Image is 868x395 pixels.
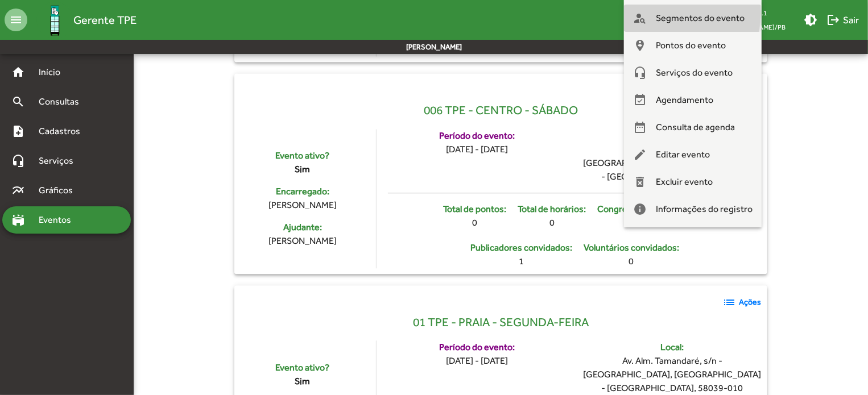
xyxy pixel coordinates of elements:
[633,175,647,189] mat-icon: delete_forever
[656,141,710,168] span: Editar evento
[633,66,647,80] mat-icon: headset_mic
[633,39,647,52] mat-icon: person_pin_circle
[656,86,713,114] span: Agendamento
[656,168,713,196] span: Excluir evento
[633,120,647,134] mat-icon: date_range
[633,202,647,216] mat-icon: info
[633,148,647,161] mat-icon: edit
[656,32,726,59] span: Pontos do evento
[656,114,735,141] span: Consulta de agenda
[656,59,733,86] span: Serviços do evento
[656,196,753,223] span: Informações do registro
[633,93,647,107] mat-icon: event_available
[656,5,745,32] span: Segmentos do evento
[633,11,647,25] mat-icon: person_search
